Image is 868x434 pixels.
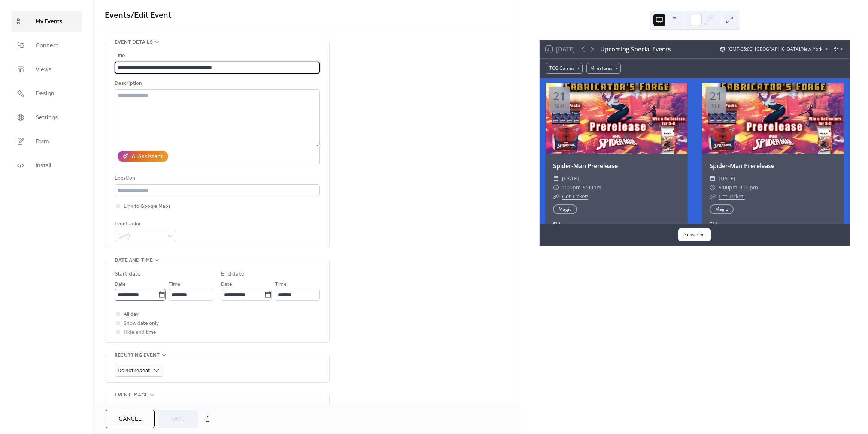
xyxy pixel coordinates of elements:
[562,174,579,183] span: [DATE]
[119,415,142,424] span: Cancel
[562,193,588,200] a: Get Ticket!
[124,202,171,211] span: Link to Google Maps
[131,152,163,161] div: AI Assistant
[115,280,126,289] span: Date
[11,131,82,152] a: Form
[719,193,745,200] a: Get Ticket!
[118,151,168,162] button: AI Assistant
[118,366,150,376] span: Do not repeat
[169,280,180,289] span: Time
[11,83,82,104] a: Design
[11,107,82,128] a: Settings
[553,90,566,102] div: 21
[581,183,583,192] span: -
[553,192,559,201] div: ​
[710,183,716,192] div: ​
[115,391,148,400] span: Event image
[115,351,160,360] span: Recurring event
[131,7,172,24] span: / Edit Event
[36,113,58,122] span: Settings
[115,38,153,47] span: Event details
[710,162,774,170] a: Spider-Man Prerelease
[546,220,687,236] div: $55 See ticket for details
[737,183,739,192] span: -
[36,89,54,98] span: Design
[600,45,671,54] div: Upcoming Special Events
[553,174,559,183] div: ​
[115,79,318,88] div: Description
[11,155,82,176] a: Install
[124,319,159,328] span: Show date only
[728,47,822,51] span: (GMT-05:00) [GEOGRAPHIC_DATA]/New_York
[36,17,63,26] span: My Events
[739,183,758,192] span: 9:00pm
[36,41,58,50] span: Connect
[221,270,245,279] div: End date
[106,410,155,428] button: Cancel
[11,59,82,80] a: Views
[11,11,82,32] a: My Events
[115,220,174,229] div: Event color
[702,220,844,236] div: $55 See ticket for details
[710,90,722,102] div: 21
[105,7,131,24] a: Events
[115,51,318,60] div: Title
[710,174,716,183] div: ​
[710,192,716,201] div: ​
[719,174,735,183] span: [DATE]
[124,310,139,319] span: All day
[555,103,564,109] div: Sep
[36,65,52,74] span: Views
[562,183,581,192] span: 1:00pm
[711,103,721,109] div: Sep
[36,161,51,170] span: Install
[678,228,711,241] button: Subscribe
[115,270,141,279] div: Start date
[115,174,318,183] div: Location
[553,183,559,192] div: ​
[115,256,153,265] span: Date and time
[275,280,287,289] span: Time
[583,183,601,192] span: 5:00pm
[719,183,737,192] span: 5:00pm
[11,35,82,56] a: Connect
[124,328,156,337] span: Hide end time
[36,137,49,146] span: Form
[553,162,618,170] a: Spider-Man Prerelease
[221,280,232,289] span: Date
